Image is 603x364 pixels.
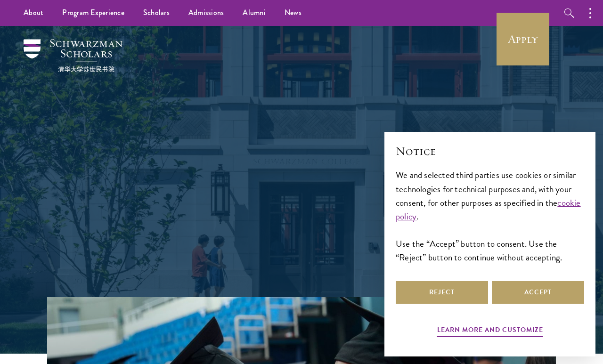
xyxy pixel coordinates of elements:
button: Learn more and customize [437,324,543,339]
button: Reject [396,281,488,304]
div: We and selected third parties use cookies or similar technologies for technical purposes and, wit... [396,168,584,264]
a: Apply [497,13,549,65]
a: cookie policy [396,196,581,223]
button: Accept [492,281,584,304]
h2: Notice [396,143,584,159]
img: Schwarzman Scholars [24,39,122,72]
